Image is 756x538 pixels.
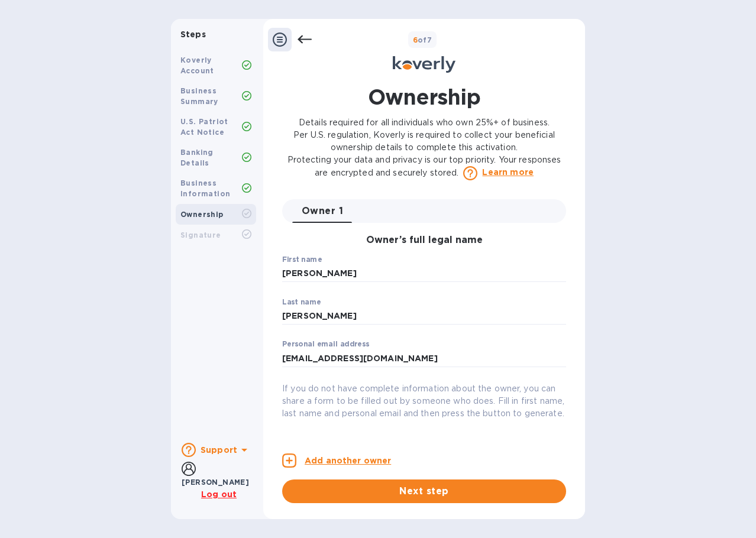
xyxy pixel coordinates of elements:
p: Add another owner [305,455,391,467]
h1: Ownership [368,82,480,112]
input: Enter last name [282,307,566,325]
b: Koverly Account [180,56,214,75]
label: First name [282,256,322,263]
b: of 7 [413,35,432,44]
b: U.S. Patriot Act Notice [180,117,228,137]
button: Add another owner [282,453,391,468]
u: Log out [201,490,237,499]
b: Banking Details [180,148,214,167]
button: Next step [282,479,566,503]
b: Support [201,445,237,455]
h3: Owner’s full legal name [282,235,566,246]
p: Details required for all individuals who own 25%+ of business. Per U.S. regulation, Koverly is re... [282,116,566,180]
a: Learn more [482,166,534,178]
label: Last name [282,299,321,306]
b: Business Summary [180,86,218,106]
input: Enter first name [282,265,566,283]
b: Steps [180,30,206,39]
span: Owner 1 [302,203,343,219]
b: Business Information [180,179,230,198]
b: Signature [180,231,221,239]
p: If you do not have complete information about the owner, you can share a form to be filled out by... [282,383,566,420]
input: Enter personal email address [282,349,566,367]
span: Next step [292,484,557,498]
span: 6 [413,35,418,44]
label: Personal email address [282,341,369,348]
b: Ownership [180,210,224,219]
b: [PERSON_NAME] [182,478,249,487]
